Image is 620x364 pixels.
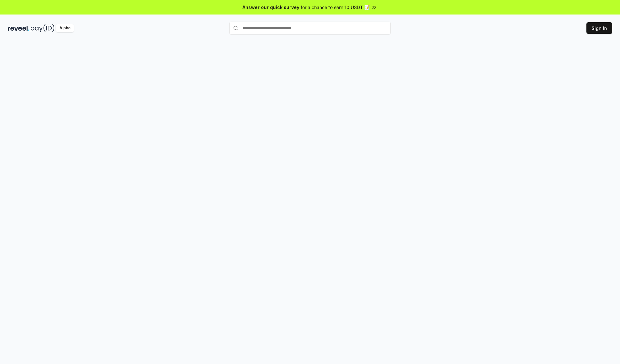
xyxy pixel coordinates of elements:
span: for a chance to earn 10 USDT 📝 [301,4,370,11]
img: pay_id [31,24,55,32]
div: Alpha [56,24,74,32]
button: Sign In [586,22,612,34]
img: reveel_dark [8,24,29,32]
span: Answer our quick survey [243,4,299,11]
